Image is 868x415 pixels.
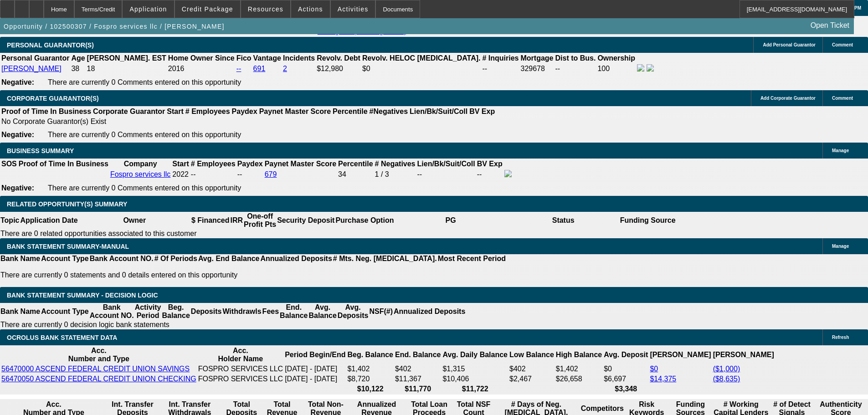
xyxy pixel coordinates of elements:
[237,169,263,179] td: --
[832,335,849,340] span: Refresh
[48,131,241,138] span: There are currently 0 Comments entered on this opportunity
[185,108,230,115] b: # Employees
[291,0,330,18] button: Actions
[317,54,360,62] b: Revolv. Debt
[370,108,408,115] b: #Negatives
[168,54,235,62] b: Home Owner Since
[347,346,393,364] th: Beg. Balance
[7,95,99,102] span: CORPORATE GUARANTOR(S)
[477,169,503,179] td: --
[265,160,336,168] b: Paynet Master Score
[89,303,134,320] th: Bank Account NO.
[713,375,740,383] a: ($8,635)
[520,64,554,74] td: 329678
[154,254,198,263] th: # Of Periods
[393,303,466,320] th: Annualized Deposits
[338,170,373,179] div: 34
[442,346,508,364] th: Avg. Daily Balance
[603,364,648,374] td: $0
[110,170,170,178] a: Fospro services llc
[232,108,257,115] b: Paydex
[555,364,602,374] td: $1,402
[1,365,190,373] a: 56470000 ASCEND FEDERAL CREDIT UNION SAVINGS
[93,108,165,115] b: Corporate Guarantor
[442,364,508,374] td: $1,315
[1,346,197,364] th: Acc. Number and Type
[129,5,167,13] span: Application
[760,96,816,101] span: Add Corporate Guarantor
[347,364,393,374] td: $1,402
[410,108,467,115] b: Lien/Bk/Suit/Coll
[182,5,233,13] span: Credit Package
[597,54,635,62] b: Ownership
[375,170,416,179] div: 1 / 3
[18,159,109,169] th: Proof of Time In Business
[298,5,323,13] span: Actions
[4,23,225,30] span: Opportunity / 102500307 / Fospro services llc / [PERSON_NAME]
[509,374,555,384] td: $2,467
[807,18,853,33] a: Open Ticket
[597,64,636,74] td: 100
[713,346,775,364] th: [PERSON_NAME]
[198,374,283,384] td: FOSPRO SERVICES LLC
[347,384,393,394] th: $10,122
[333,254,437,263] th: # Mts. Neg. [MEDICAL_DATA].
[335,212,394,229] th: Purchase Option
[347,374,393,384] td: $8,720
[395,384,441,394] th: $11,770
[20,212,78,229] th: Application Date
[123,0,174,18] button: Application
[507,212,620,229] th: Status
[283,54,315,62] b: Incidents
[395,374,441,384] td: $11,367
[191,212,230,229] th: $ Financed
[7,200,127,208] span: RELATED OPPORTUNITY(S) SUMMARY
[243,212,277,229] th: One-off Profit Pts
[87,64,167,74] td: 18
[555,374,602,384] td: $26,658
[41,303,89,320] th: Account Type
[7,292,158,299] span: Bank Statement Summary - Decision Logic
[87,54,166,62] b: [PERSON_NAME]. EST
[0,271,506,279] p: There are currently 0 statements and 0 details entered on this opportunity
[161,303,190,320] th: Beg. Balance
[259,108,331,115] b: Paynet Master Score
[316,64,361,74] td: $12,980
[175,0,240,18] button: Credit Package
[482,64,519,74] td: --
[241,0,290,18] button: Resources
[222,303,262,320] th: Withdrawls
[284,364,346,374] td: [DATE] - [DATE]
[89,254,154,263] th: Bank Account NO.
[284,346,346,364] th: Period Begin/End
[362,54,481,62] b: Revolv. HELOC [MEDICAL_DATA].
[1,78,34,86] b: Negative:
[1,65,62,72] a: [PERSON_NAME]
[832,244,849,249] span: Manage
[620,212,676,229] th: Funding Source
[637,64,644,72] img: facebook-icon.png
[172,169,189,179] td: 2022
[713,365,740,373] a: ($1,000)
[7,334,117,341] span: OCROLUS BANK STATEMENT DATA
[832,148,849,153] span: Manage
[650,365,658,373] a: $0
[253,54,281,62] b: Vantage
[338,160,373,168] b: Percentile
[521,54,554,62] b: Mortgage
[469,108,495,115] b: BV Exp
[509,364,555,374] td: $402
[369,303,393,320] th: NSF(#)
[763,42,816,47] span: Add Personal Guarantor
[134,303,162,320] th: Activity Period
[262,303,279,320] th: Fees
[191,160,236,168] b: # Employees
[167,108,183,115] b: Start
[7,147,74,154] span: BUSINESS SUMMARY
[230,212,243,229] th: IRR
[283,65,287,72] a: 2
[260,254,332,263] th: Annualized Deposits
[284,374,346,384] td: [DATE] - [DATE]
[71,64,85,74] td: 38
[338,5,369,13] span: Activities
